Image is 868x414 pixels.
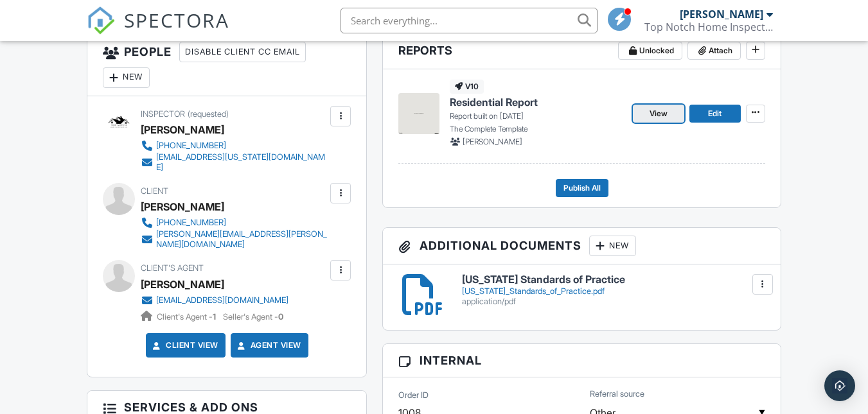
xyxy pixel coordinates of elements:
div: [PERSON_NAME] [680,8,763,21]
h3: Internal [383,344,780,377]
div: [US_STATE]_Standards_of_Practice.pdf [462,286,765,297]
span: SPECTORA [124,6,229,33]
div: [PERSON_NAME] [141,120,224,139]
div: Open Intercom Messenger [824,370,855,401]
div: [PERSON_NAME][EMAIL_ADDRESS][PERSON_NAME][DOMAIN_NAME] [156,229,327,250]
div: [PHONE_NUMBER] [156,218,226,228]
a: Agent View [235,339,301,352]
input: Search everything... [341,8,598,33]
div: application/pdf [462,297,765,307]
label: Referral source [590,388,644,400]
div: [PERSON_NAME] [141,197,224,216]
span: Inspector [141,109,185,119]
a: Client View [150,339,218,352]
a: [EMAIL_ADDRESS][DOMAIN_NAME] [141,294,288,307]
strong: 1 [213,312,216,322]
div: New [103,67,150,88]
label: Order ID [398,390,429,401]
a: [PERSON_NAME] [141,275,224,294]
a: [PHONE_NUMBER] [141,216,327,229]
div: [PHONE_NUMBER] [156,141,226,151]
span: Client's Agent [141,263,204,273]
a: [EMAIL_ADDRESS][US_STATE][DOMAIN_NAME] [141,152,327,173]
a: [US_STATE] Standards of Practice [US_STATE]_Standards_of_Practice.pdf application/pdf [462,274,765,307]
div: Top Notch Home Inspections LLC [644,21,773,33]
div: [EMAIL_ADDRESS][DOMAIN_NAME] [156,295,288,306]
div: New [589,236,636,256]
h3: Additional Documents [383,228,780,264]
div: [EMAIL_ADDRESS][US_STATE][DOMAIN_NAME] [156,152,327,173]
span: Seller's Agent - [223,312,283,322]
span: (requested) [188,109,229,119]
a: SPECTORA [87,17,229,44]
a: [PERSON_NAME][EMAIL_ADDRESS][PERSON_NAME][DOMAIN_NAME] [141,229,327,250]
h6: [US_STATE] Standards of Practice [462,274,765,286]
span: Client's Agent - [157,312,218,322]
span: Client [141,186,168,196]
h3: People [87,34,366,96]
img: The Best Home Inspection Software - Spectora [87,6,115,35]
a: [PHONE_NUMBER] [141,139,327,152]
div: Disable Client CC Email [179,42,306,62]
strong: 0 [278,312,283,322]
